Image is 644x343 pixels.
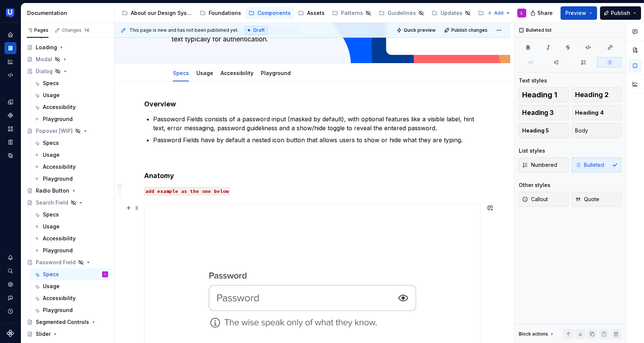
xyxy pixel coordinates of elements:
span: Heading 2 [575,91,609,99]
a: Design tokens [4,96,16,108]
div: Slider [36,330,51,338]
a: Updates [429,7,474,19]
div: Password Field [36,259,76,266]
div: Guidelines [388,9,416,17]
div: List styles [519,147,545,155]
div: Block actions [519,329,555,339]
div: Specs [43,271,59,278]
div: Text styles [519,77,547,84]
a: Playground [31,113,111,125]
a: Foundations [197,7,244,19]
span: This page is new and has not been published yet. [129,27,239,33]
button: Share [527,6,558,20]
span: 14 [83,27,90,33]
a: Patterns [329,7,374,19]
div: Home [4,29,16,41]
div: Specs [43,139,59,147]
a: Code automation [4,69,16,81]
a: Documentation [4,42,16,54]
div: Pages [27,27,48,33]
a: Playground [261,70,291,76]
a: Segmented Controls [24,316,111,328]
a: Playground [31,173,111,185]
a: Usage [196,70,213,76]
div: Playground [258,65,294,81]
div: Usage [43,151,60,159]
span: Heading 4 [575,109,604,116]
a: Components [246,7,294,19]
span: Add [494,10,503,16]
a: Dialog [24,65,111,77]
a: Popover [WIP] [24,125,111,137]
span: Share [537,9,553,17]
a: Playground [31,244,111,256]
a: Accessibility [221,70,253,76]
div: Playground [43,115,73,123]
button: Numbered [519,158,569,172]
div: Accessibility [43,103,76,111]
div: Documentation [27,9,111,17]
div: Usage [43,91,60,99]
div: Usage [43,223,60,230]
div: Accessibility [43,163,76,171]
a: Data sources [4,150,16,162]
button: Heading 2 [572,87,622,102]
a: Password Field [24,256,111,268]
div: Block actions [519,331,548,337]
div: L [105,271,106,278]
div: Radio Button [36,187,69,194]
a: Usage [31,89,111,101]
button: Quick preview [394,25,439,35]
a: About our Design System [119,7,195,19]
a: Composable Patterns [475,7,555,19]
a: Components [4,109,16,121]
button: Publish changes [442,25,491,35]
a: Playground [31,304,111,316]
p: Password Fields have by default a nested icon button that allows users to show or hide what they ... [153,135,480,144]
a: Radio Button [24,185,111,197]
div: Usage [43,283,60,290]
a: Specs [31,137,111,149]
button: Heading 1 [519,87,569,102]
button: Quote [572,192,622,207]
div: Changes [62,27,90,33]
div: Assets [307,9,325,17]
button: Notifications [4,252,16,264]
span: Publish changes [451,27,487,33]
div: Specs [170,65,192,81]
span: Publish [611,9,630,17]
a: Supernova Logo [7,330,14,337]
div: About our Design System [131,9,192,17]
div: Playground [43,175,73,183]
div: Loading [36,44,57,51]
a: SpecsL [31,268,111,280]
div: Page tree [119,6,483,21]
button: Body [572,123,622,138]
div: Playground [43,306,73,314]
a: Specs [31,209,111,221]
div: Foundations [209,9,241,17]
span: Body [575,127,588,134]
button: Preview [561,6,597,20]
a: Slider [24,328,111,340]
div: Contact support [4,292,16,304]
a: Accessibility [31,101,111,113]
a: Assets [4,123,16,135]
div: Popover [WIP] [36,127,73,135]
button: Heading 5 [519,123,569,138]
a: Storybook stories [4,136,16,148]
button: Heading 3 [519,105,569,120]
div: Usage [193,65,216,81]
code: add example as the one below [144,187,230,196]
button: Add [485,8,513,18]
div: Accessibility [218,65,256,81]
div: L [521,10,523,16]
div: Accessibility [43,294,76,302]
span: Heading 5 [522,127,549,134]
